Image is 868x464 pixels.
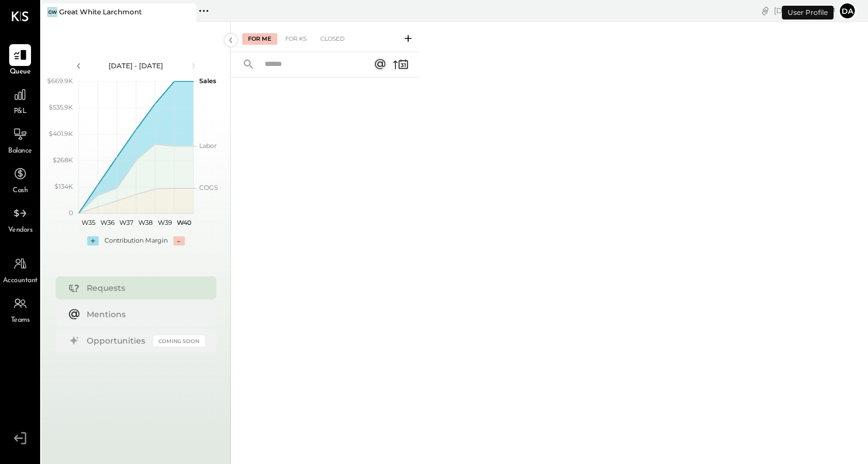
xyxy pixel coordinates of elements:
text: W36 [100,219,114,227]
span: Cash [13,186,28,196]
span: Queue [10,67,31,77]
div: Mentions [87,309,199,320]
div: GW [47,7,57,17]
text: W37 [119,219,133,227]
div: Great White Larchmont [59,7,142,17]
div: [DATE] [774,5,835,16]
div: For Me [242,33,277,45]
div: For KS [280,33,312,45]
div: Opportunities [87,335,148,346]
a: P&L [1,84,40,117]
div: User Profile [782,6,834,20]
text: $401.9K [49,130,73,138]
div: + [87,236,99,245]
text: W40 [176,219,191,227]
a: Teams [1,293,40,326]
div: - [173,236,185,245]
text: W35 [81,219,95,227]
text: Labor [199,142,216,150]
button: DA [838,2,857,20]
span: Accountant [3,276,38,286]
span: Vendors [8,225,33,236]
a: Accountant [1,253,40,286]
text: W39 [157,219,172,227]
a: Balance [1,123,40,157]
text: W38 [138,219,153,227]
a: Queue [1,44,40,77]
text: $134K [55,182,73,190]
text: $669.9K [47,77,73,85]
div: copy link [759,5,771,17]
text: Sales [199,77,216,85]
a: Cash [1,163,40,196]
text: $268K [53,156,73,164]
div: Contribution Margin [104,236,168,245]
span: Teams [11,315,30,326]
div: [DATE] - [DATE] [87,61,185,71]
text: $535.9K [49,103,73,111]
a: Vendors [1,202,40,236]
text: 0 [69,209,73,217]
div: Coming Soon [153,336,205,346]
div: Closed [315,33,350,45]
div: Requests [87,282,199,294]
text: COGS [199,184,218,192]
span: Balance [8,146,32,157]
span: P&L [14,107,27,117]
